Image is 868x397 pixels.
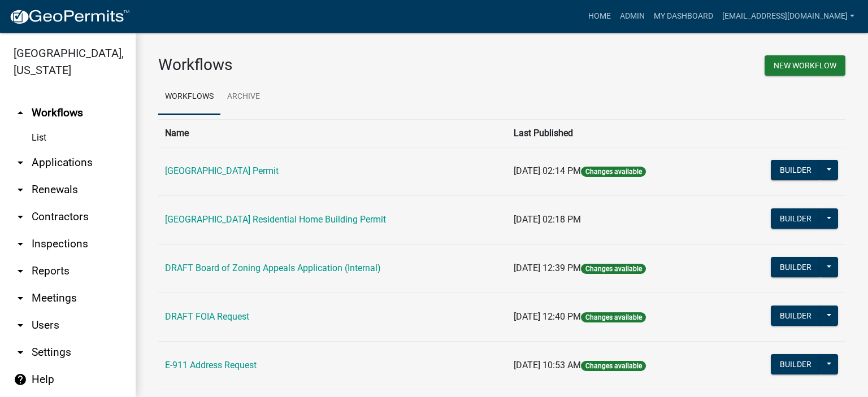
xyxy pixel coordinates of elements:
[615,6,649,27] a: Admin
[581,167,645,177] span: Changes available
[765,55,845,76] button: New Workflow
[514,311,581,322] span: [DATE] 12:40 PM
[14,291,27,305] i: arrow_drop_down
[581,264,645,274] span: Changes available
[14,156,27,169] i: arrow_drop_down
[771,354,821,374] button: Builder
[581,312,645,322] span: Changes available
[507,119,723,147] th: Last Published
[771,160,821,180] button: Builder
[165,165,279,176] a: [GEOGRAPHIC_DATA] Permit
[14,264,27,278] i: arrow_drop_down
[165,263,381,273] a: DRAFT Board of Zoning Appeals Application (Internal)
[771,306,821,326] button: Builder
[14,237,27,251] i: arrow_drop_down
[514,165,581,176] span: [DATE] 02:14 PM
[771,257,821,277] button: Builder
[158,79,220,115] a: Workflows
[165,311,249,322] a: DRAFT FOIA Request
[14,183,27,197] i: arrow_drop_down
[584,6,615,27] a: Home
[220,79,267,115] a: Archive
[158,119,507,147] th: Name
[581,361,645,371] span: Changes available
[514,263,581,273] span: [DATE] 12:39 PM
[14,373,27,386] i: help
[14,319,27,332] i: arrow_drop_down
[165,360,257,370] a: E-911 Address Request
[158,55,493,75] h3: Workflows
[771,208,821,229] button: Builder
[514,360,581,370] span: [DATE] 10:53 AM
[514,214,581,225] span: [DATE] 02:18 PM
[649,6,718,27] a: My Dashboard
[718,6,859,27] a: [EMAIL_ADDRESS][DOMAIN_NAME]
[14,106,27,120] i: arrow_drop_up
[14,210,27,224] i: arrow_drop_down
[14,346,27,359] i: arrow_drop_down
[165,214,386,225] a: [GEOGRAPHIC_DATA] Residential Home Building Permit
